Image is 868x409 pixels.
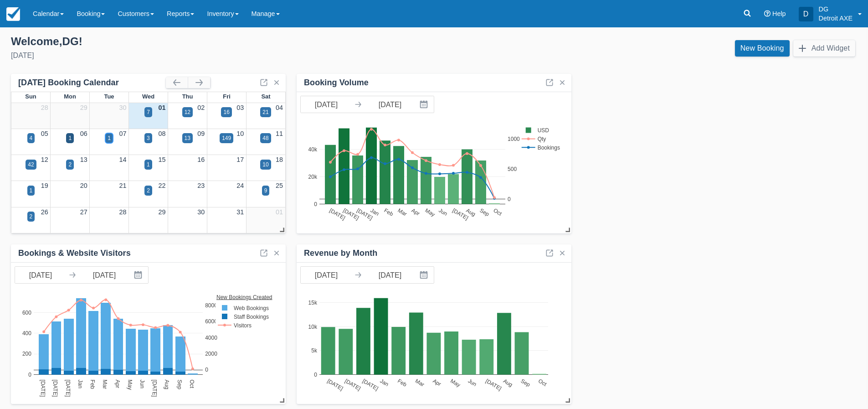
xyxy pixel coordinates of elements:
span: Sun [25,93,36,100]
div: [DATE] Booking Calendar [18,78,166,88]
a: 04 [276,104,283,111]
a: 06 [80,130,87,137]
a: 11 [276,130,283,137]
button: Add Widget [793,40,855,57]
div: Revenue by Month [304,248,377,259]
a: 19 [41,182,48,189]
a: 09 [197,130,205,137]
div: 10 [262,160,268,169]
div: 2 [147,186,150,195]
div: 42 [28,160,34,169]
div: 4 [30,134,33,142]
a: 30 [197,208,205,216]
img: checkfront-main-nav-mini-logo.png [6,7,20,21]
a: New Booking [735,40,790,57]
div: 2 [68,160,72,169]
div: 1 [30,186,33,195]
a: 23 [197,182,205,189]
a: 30 [119,104,127,111]
a: 24 [236,182,244,189]
div: 7 [147,108,150,116]
a: 02 [197,104,205,111]
div: 16 [223,108,229,116]
a: 28 [119,208,127,216]
span: Fri [223,93,231,100]
span: Sat [261,93,270,100]
a: 25 [276,182,283,189]
a: 20 [80,182,87,189]
a: 29 [158,208,165,216]
a: 03 [236,104,244,111]
span: Tue [104,93,114,100]
a: 01 [276,208,283,216]
a: 07 [119,130,127,137]
input: Start Date [301,96,352,113]
div: Booking Volume [304,78,369,88]
a: 12 [41,156,48,163]
p: Detroit AXE [819,14,853,23]
div: [DATE] [11,50,427,61]
a: 15 [158,156,165,163]
input: Start Date [15,267,66,283]
a: 18 [276,156,283,163]
div: D [799,7,813,21]
span: Mon [64,93,76,100]
a: 13 [80,156,87,163]
a: 01 [158,104,165,111]
a: 05 [41,130,48,137]
div: 9 [264,186,267,195]
a: 14 [119,156,127,163]
div: 48 [262,134,268,142]
a: 21 [119,182,127,189]
a: 29 [80,104,87,111]
p: DG [819,5,853,14]
span: Thu [182,93,193,100]
div: 12 [185,108,190,116]
input: End Date [365,96,416,113]
input: Start Date [301,267,352,283]
div: Bookings & Website Visitors [18,248,131,259]
div: 149 [222,134,231,142]
button: Interact with the calendar and add the check-in date for your trip. [416,267,434,283]
div: 13 [185,134,190,142]
div: 1 [147,160,150,169]
a: 17 [236,156,244,163]
button: Interact with the calendar and add the check-in date for your trip. [416,96,434,113]
span: Help [772,10,786,17]
a: 16 [197,156,205,163]
button: Interact with the calendar and add the check-in date for your trip. [130,267,148,283]
div: 1 [68,134,72,142]
div: 2 [30,212,33,221]
a: 31 [236,208,244,216]
a: 22 [158,182,165,189]
span: Wed [142,93,154,100]
a: 10 [236,130,244,137]
text: New Bookings Created [217,294,273,300]
div: Welcome , DG ! [11,35,427,48]
input: End Date [79,267,130,283]
div: 21 [262,108,268,116]
input: End Date [365,267,416,283]
i: Help [764,10,770,17]
div: 3 [147,134,150,142]
a: 26 [41,208,48,216]
a: 28 [41,104,48,111]
a: 27 [80,208,87,216]
div: 1 [108,134,111,142]
a: 08 [158,130,165,137]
